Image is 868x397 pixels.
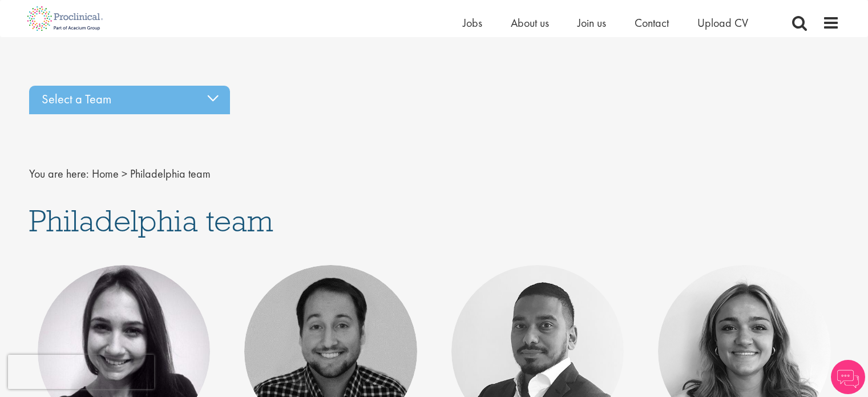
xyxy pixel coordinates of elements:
img: Chatbot [831,360,865,394]
a: Jobs [463,15,482,30]
span: You are here: [29,166,89,181]
span: > [122,166,127,181]
a: About us [511,15,549,30]
span: Philadelphia team [130,166,211,181]
div: Select a Team [29,86,230,114]
a: breadcrumb link [92,166,119,181]
iframe: reCAPTCHA [8,355,154,389]
a: Upload CV [697,15,748,30]
a: Contact [635,15,669,30]
span: Philadelphia team [29,201,273,240]
a: Join us [578,15,606,30]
